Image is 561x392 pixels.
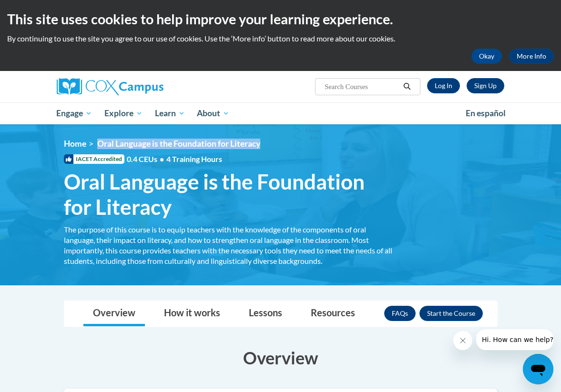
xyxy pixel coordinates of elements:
[98,102,149,124] a: Explore
[7,10,554,29] h2: This site uses cookies to help improve your learning experience.
[64,139,86,149] a: Home
[191,102,235,124] a: About
[467,78,504,93] a: Register
[427,78,460,93] a: Log In
[509,49,554,64] a: More Info
[83,301,145,326] a: Overview
[51,102,99,124] a: Engage
[57,78,163,95] img: Cox Campus
[64,154,124,164] span: IACET Accredited
[50,102,512,124] div: Main menu
[166,154,222,163] span: 4 Training Hours
[64,169,393,220] span: Oral Language is the Foundation for Literacy
[459,103,512,123] a: En español
[523,354,553,384] iframe: Button to launch messaging window
[7,33,554,44] p: By continuing to use the site you agree to our use of cookies. Use the ‘More info’ button to read...
[324,81,400,92] input: Search Courses
[155,108,185,119] span: Learn
[453,331,472,350] iframe: Close message
[400,81,414,92] button: Search
[104,108,143,119] span: Explore
[127,154,222,164] span: 0.4 CEUs
[197,108,229,119] span: About
[384,306,416,321] a: FAQs
[97,139,260,149] span: Oral Language is the Foundation for Literacy
[57,78,196,95] a: Cox Campus
[471,49,502,64] button: Okay
[64,346,498,370] h3: Overview
[64,224,393,266] div: The purpose of this course is to equip teachers with the knowledge of the components of oral lang...
[239,301,292,326] a: Lessons
[466,108,506,118] span: En español
[301,301,365,326] a: Resources
[419,306,483,321] button: Enroll
[476,329,553,350] iframe: Message from company
[160,154,164,163] span: •
[56,108,92,119] span: Engage
[149,102,191,124] a: Learn
[154,301,230,326] a: How it works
